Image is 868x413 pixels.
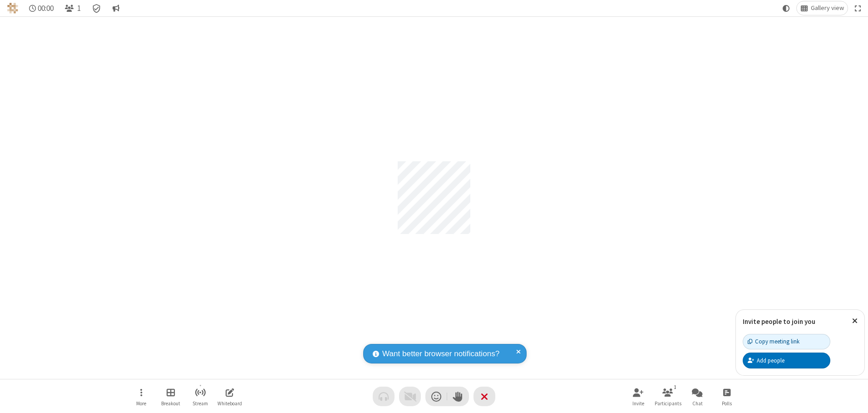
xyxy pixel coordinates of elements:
[38,4,54,13] span: 00:00
[713,383,740,409] button: Open poll
[654,383,681,409] button: Open participant list
[722,401,732,406] span: Polls
[473,387,495,406] button: End or leave meeting
[671,383,679,391] div: 1
[382,348,499,360] span: Want better browser notifications?
[187,383,214,409] button: Start streaming
[192,401,208,406] span: Stream
[217,401,242,406] span: Whiteboard
[743,353,830,368] button: Add people
[743,317,815,326] label: Invite people to join you
[108,1,123,15] button: Conversation
[743,334,830,349] button: Copy meeting link
[779,1,794,15] button: Using system theme
[77,4,81,13] span: 1
[845,310,864,332] button: Close popover
[692,401,703,406] span: Chat
[157,383,184,409] button: Manage Breakout Rooms
[25,1,58,15] div: Timer
[632,401,644,406] span: Invite
[797,1,848,15] button: Change layout
[748,337,799,346] div: Copy meeting link
[136,401,146,406] span: More
[684,383,711,409] button: Open chat
[851,1,865,15] button: Fullscreen
[811,5,844,12] span: Gallery view
[61,1,84,15] button: Open participant list
[88,1,105,15] div: Meeting details Encryption enabled
[128,383,155,409] button: Open menu
[7,3,18,14] img: QA Selenium DO NOT DELETE OR CHANGE
[425,387,447,406] button: Send a reaction
[161,401,180,406] span: Breakout
[447,387,469,406] button: Raise hand
[373,387,395,406] button: Audio problem - check your Internet connection or call by phone
[655,401,681,406] span: Participants
[625,383,652,409] button: Invite participants (Alt+I)
[216,383,243,409] button: Open shared whiteboard
[399,387,421,406] button: Video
